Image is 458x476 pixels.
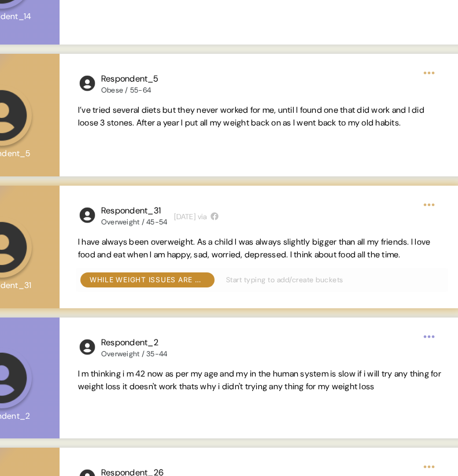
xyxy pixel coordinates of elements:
div: Respondent_31 [101,204,168,217]
time: [DATE] [174,211,195,223]
div: While weight issues are often a lifelong problem, many say up-and-down cycles are common. [90,275,205,285]
span: I’ve tried several diets but they never worked for me, until I found one that did work and I did ... [78,105,424,128]
span: I have always been overweight. As a child I was always slightly bigger than all my friends. I lov... [78,237,431,260]
span: I m thinking i m 42 now as per my age and my in the human system is slow if i will try any thing ... [78,368,441,392]
div: Overweight / 45-54 [101,217,168,227]
span: via [198,211,208,223]
img: l1ibTKarBSWXLOhlfT5LxFP+OttMJpPJZDKZTCbz9PgHEggSPYjZSwEAAAAASUVORK5CYII= [78,74,97,93]
div: Respondent_2 [101,336,168,349]
input: Start typing to add/create buckets [219,274,444,286]
div: Respondent_5 [101,72,158,86]
img: l1ibTKarBSWXLOhlfT5LxFP+OttMJpPJZDKZTCbz9PgHEggSPYjZSwEAAAAASUVORK5CYII= [78,338,97,356]
img: l1ibTKarBSWXLOhlfT5LxFP+OttMJpPJZDKZTCbz9PgHEggSPYjZSwEAAAAASUVORK5CYII= [78,206,97,224]
div: Overweight / 35-44 [101,349,168,359]
div: Obese / 55-64 [101,86,158,95]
